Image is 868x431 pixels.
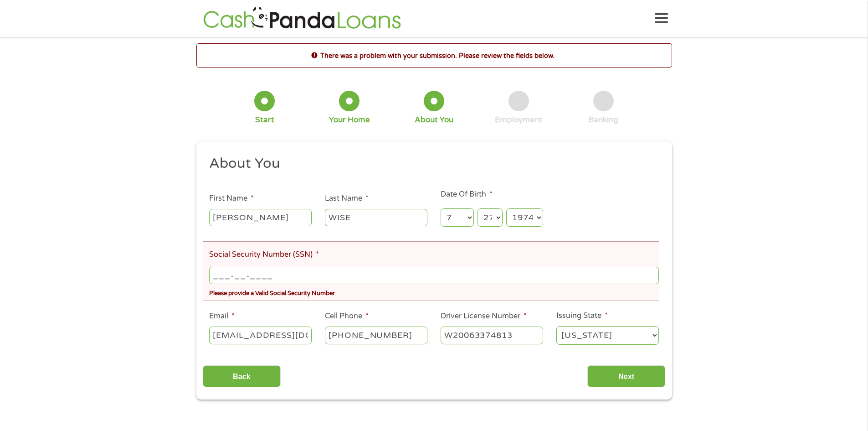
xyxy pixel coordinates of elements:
label: Issuing State [556,311,608,321]
div: Banking [588,115,618,125]
input: (541) 754-3010 [325,327,427,344]
label: Cell Phone [325,312,369,321]
label: Driver License Number [441,312,527,321]
div: Start [255,115,274,125]
div: Employment [495,115,542,125]
input: Smith [325,209,427,226]
input: Next [587,365,665,388]
h2: About You [209,155,652,173]
input: 078-05-1120 [209,267,658,284]
label: Date Of Birth [441,190,493,199]
label: Last Name [325,194,369,203]
input: john@gmail.com [209,327,312,344]
label: First Name [209,194,254,203]
div: About You [415,115,453,125]
label: Social Security Number (SSN) [209,250,319,260]
h2: There was a problem with your submission. Please review the fields below. [197,51,672,61]
div: Your Home [329,115,370,125]
input: John [209,209,312,226]
img: GetLoanNow Logo [200,5,404,31]
div: Please provide a Valid Social Security Number [209,286,658,298]
input: Back [203,365,281,388]
label: Email [209,312,235,321]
